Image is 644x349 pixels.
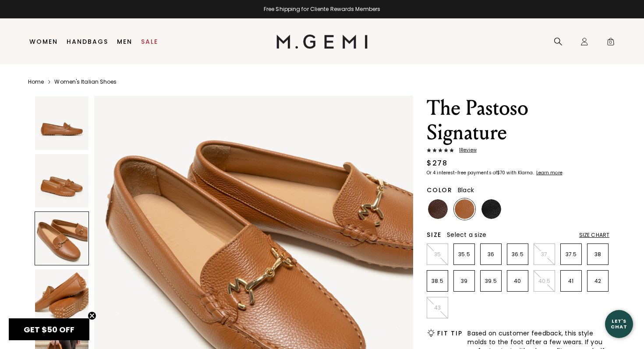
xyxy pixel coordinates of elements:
[481,199,501,219] img: Black
[561,251,581,258] p: 37.5
[458,186,474,194] span: Black
[427,304,448,311] p: 43
[437,330,462,337] h2: Fit Tip
[497,169,505,176] klarna-placement-style-amount: $70
[29,38,58,45] a: Women
[427,96,609,145] h1: The Pastoso Signature
[427,169,497,176] klarna-placement-style-body: Or 4 interest-free payments of
[481,278,501,285] p: 39.5
[117,38,132,45] a: Men
[276,35,368,49] img: M.Gemi
[35,96,88,150] img: The Pastoso Signature
[587,278,608,285] p: 42
[427,148,609,155] a: 1Review
[561,278,581,285] p: 41
[24,324,74,335] span: GET $50 OFF
[35,154,88,208] img: The Pastoso Signature
[605,318,633,329] div: Let's Chat
[507,278,528,285] p: 40
[454,148,477,153] span: 1 Review
[67,38,108,45] a: Handbags
[88,311,96,320] button: Close teaser
[427,187,453,194] h2: Color
[454,251,474,258] p: 35.5
[35,269,88,323] img: The Pastoso Signature
[535,170,563,176] a: Learn more
[506,169,535,176] klarna-placement-style-body: with Klarna
[455,199,474,219] img: Tan
[427,251,448,258] p: 35
[9,318,89,340] div: GET $50 OFFClose teaser
[536,169,563,176] klarna-placement-style-cta: Learn more
[481,251,501,258] p: 36
[606,39,615,48] span: 0
[141,38,158,45] a: Sale
[428,199,448,219] img: Chocolate
[534,278,555,285] p: 40.5
[427,278,448,285] p: 38.5
[427,158,447,169] div: $278
[587,251,608,258] p: 38
[28,78,44,85] a: Home
[454,278,474,285] p: 39
[507,251,528,258] p: 36.5
[447,230,486,239] span: Select a size
[579,232,609,239] div: Size Chart
[534,251,555,258] p: 37
[54,78,117,85] a: Women's Italian Shoes
[427,231,442,238] h2: Size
